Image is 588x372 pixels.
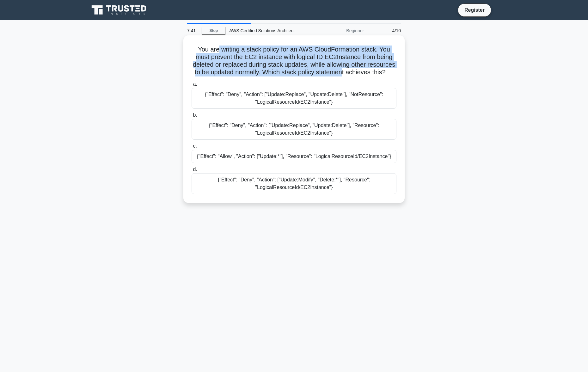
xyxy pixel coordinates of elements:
[192,88,396,109] div: {"Effect": "Deny", "Action": ["Update:Replace", "Update:Delete"], "NotResource": "LogicalResource...
[202,27,225,35] a: Stop
[193,81,197,87] span: a.
[192,119,396,140] div: {"Effect": "Deny", "Action": ["Update:Replace", "Update:Delete"], "Resource": "LogicalResourceId/...
[225,24,312,37] div: AWS Certified Solutions Architect
[312,24,368,37] div: Beginner
[191,46,397,76] h5: You are writing a stack policy for an AWS CloudFormation stack. You must prevent the EC2 instance...
[193,143,197,149] span: c.
[193,112,197,118] span: b.
[193,167,197,172] span: d.
[368,24,405,37] div: 4/10
[192,150,396,163] div: {"Effect": "Allow", "Action": ["Update:*"], "Resource": "LogicalResourceId/EC2Instance"}
[183,24,202,37] div: 7:41
[461,6,488,14] a: Register
[192,173,396,194] div: {"Effect": "Deny", "Action": ["Update:Modify", "Delete:*"], "Resource": "LogicalResourceId/EC2Ins...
